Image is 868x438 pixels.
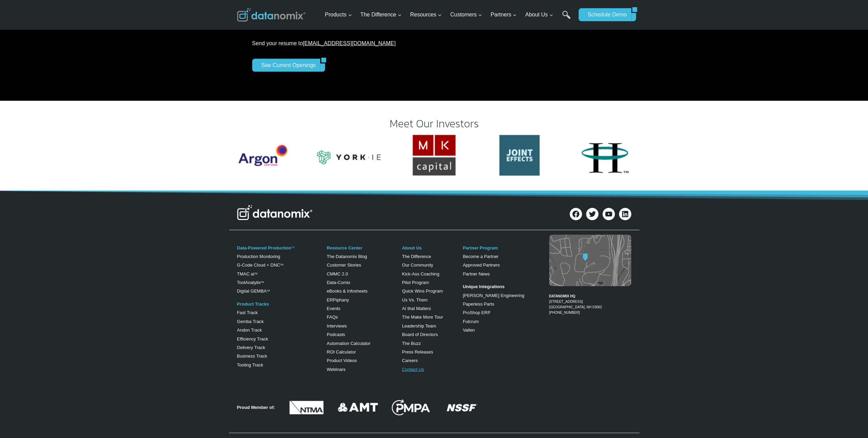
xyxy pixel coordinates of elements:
a: The Difference [402,254,431,259]
a: Our Community [402,262,433,268]
a: Gemba Track [237,319,264,324]
a: CMMC 2.0 [327,271,348,276]
strong: Proud Member of: [237,405,275,410]
a: The Datanomix Blog [327,254,367,259]
a: eBooks & Infosheets [327,288,367,294]
h2: Meet Our Investors [237,118,631,129]
a: Partner Program [463,245,498,250]
a: ERPiphany [327,297,349,302]
a: Search [562,11,571,26]
a: Digital GEMBATM [237,288,270,294]
a: Interviews [327,323,347,328]
a: Careers [402,358,418,363]
p: Send your resume to [252,39,616,48]
a: ToolAnalytix [237,280,261,285]
div: 3 of 11 [572,133,638,177]
img: MK Capital [401,133,467,177]
sup: TM [254,272,257,275]
a: Quick Wins Program [402,288,443,294]
a: Vallen [463,327,475,333]
a: Resource Center [327,245,362,250]
a: Business Track [237,353,267,359]
a: See Current Openings [252,59,320,72]
div: 11 of 11 [315,133,382,177]
a: Kick-Ass Coaching [402,271,439,276]
a: The Buzz [402,341,421,346]
sup: TM [280,263,283,266]
a: Approved Partners [463,262,500,268]
span: Customers [450,10,482,19]
a: Become a Partner [463,254,498,259]
a: Board of Directors [402,332,438,337]
img: YORK IE [315,133,382,177]
span: Partners [491,10,517,19]
a: [PHONE_NUMBER] [549,311,580,314]
a: TMAC aiTM [237,271,258,276]
a: Fast Track [237,310,258,315]
a: Production Monitoring [237,254,280,259]
a: ROI Calculator [327,349,356,355]
img: Join Effects [486,133,553,177]
div: Photo Gallery Carousel [230,133,638,177]
img: Datanomix [237,8,306,22]
img: Hub Angels [572,133,638,177]
a: ProShop ERP [463,310,490,315]
a: [EMAIL_ADDRESS][DOMAIN_NAME] [303,40,396,46]
a: Customer Stories [327,262,361,268]
a: Data-Powered Production [237,245,292,250]
strong: Unique Integrations [463,284,504,289]
a: Schedule Demo [579,8,631,21]
a: Contact Us [402,367,424,372]
a: Tooling Track [237,362,263,368]
a: Podcasts [327,332,345,337]
img: Datanomix map image [549,235,631,286]
a: TM [261,281,264,283]
a: Andon Track [237,327,262,333]
a: Press Releases [402,349,433,355]
span: The Difference [360,10,402,19]
a: About Us [402,245,422,250]
a: Product Videos [327,358,357,363]
img: ARgon Ventures [230,133,297,177]
a: FAQs [327,314,338,320]
a: Us Vs. Them [402,297,428,302]
a: Product Tracks [237,301,269,307]
span: Products [325,10,352,19]
a: TM [291,246,294,248]
span: Resources [410,10,442,19]
a: Pilot Program [402,280,429,285]
a: [PERSON_NAME] Engineering [463,293,524,298]
span: About Us [525,10,553,19]
a: The Make More Tour [402,314,443,320]
div: 2 of 11 [486,133,553,177]
a: Delivery Track [237,345,265,350]
a: Leadership Team [402,323,436,328]
a: Events [327,306,340,311]
a: Partner News [463,271,490,276]
a: AI that Matters [402,306,431,311]
div: 10 of 11 [230,133,297,177]
a: Data-Comix [327,280,350,285]
a: Paperless Parts [463,301,494,307]
nav: Primary Navigation [322,4,575,26]
strong: DATANOMIX HQ [549,294,575,298]
div: 1 of 11 [401,133,467,177]
iframe: Popup CTA [3,298,109,435]
img: Datanomix Logo [237,205,312,220]
a: Efficiency Track [237,336,268,342]
a: Fulcrum [463,319,479,324]
a: Automation Calculator [327,341,371,346]
a: [STREET_ADDRESS][GEOGRAPHIC_DATA], NH 03062 [549,300,602,309]
a: G-Code Cloud + DNCTM [237,262,283,268]
sup: TM [267,289,270,292]
a: Webinars [327,367,346,372]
